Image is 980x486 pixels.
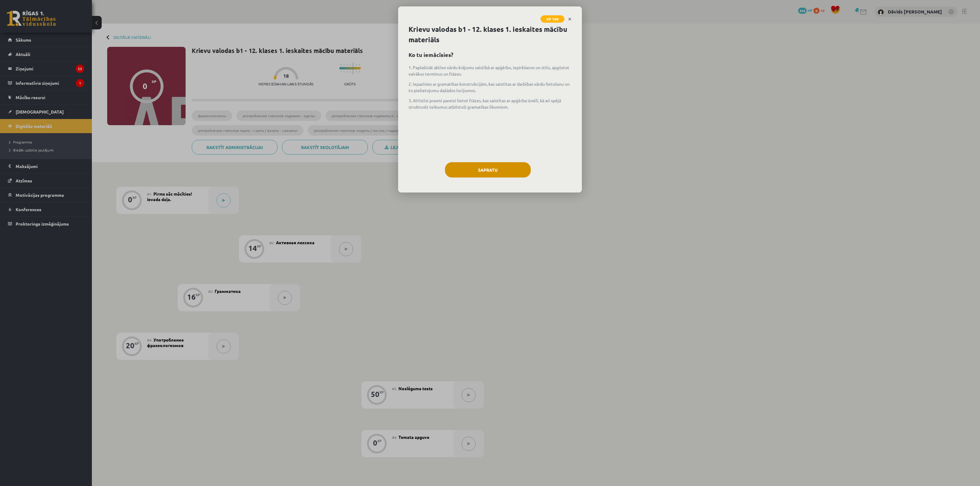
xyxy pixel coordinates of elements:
span: XP 100 [541,15,564,23]
h2: Ko tu iemācīsies? [409,50,571,59]
p: 3. Attīstīsi prasmi pareizi lietot frāzes, kas saistītas ar apģērba izvēli, kā arī spējā struktur... [409,97,571,110]
p: 2. Iepazīsies ar gramatikas konstrukcijām, kas saistītas ar darbības vārdu lietošanu un to pielie... [409,81,571,94]
button: Sapratu [445,162,531,178]
h1: Krievu valodas b1 - 12. klases 1. ieskaites mācību materiāls [409,24,571,45]
a: Close [564,13,575,25]
p: 1. Paplašināt aktīvo vārdu krājumu saistībā ar apģērbu, iepirkšanos un stilu, apgūstot vairākus t... [409,64,571,77]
